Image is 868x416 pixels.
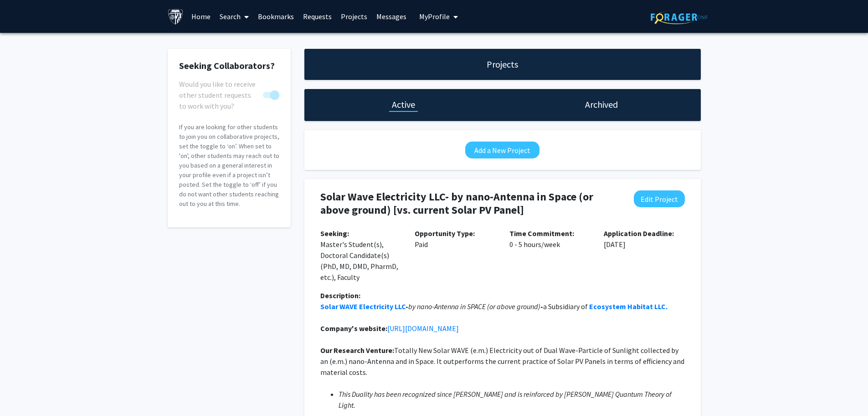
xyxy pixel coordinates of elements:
[415,228,496,250] p: Paid
[465,142,539,158] button: Add a New Project
[387,324,459,333] a: [URL][DOMAIN_NAME]
[509,229,574,238] b: Time Commitment:
[509,228,591,250] p: 0 - 5 hours/week
[187,0,215,32] a: Home
[7,375,39,409] iframe: Chat
[320,345,685,378] p: Totally New Solar WAVE (e.m.) Electricity out of Dual Wave-Particle of Sunlight collected by an (...
[589,302,668,311] a: Ecosystem Habitat LLC.
[604,228,685,250] p: [DATE]
[179,122,279,209] p: If you are looking for other students to join you on collaborative projects, set the toggle to ‘o...
[320,302,406,311] a: Solar WAVE Electricity LLC
[298,0,336,32] a: Requests
[634,190,685,207] button: Edit Project
[415,229,475,238] b: Opportunity Type:
[320,324,387,333] strong: Company's website:
[372,0,411,32] a: Messages
[320,301,685,312] p: a Subsidiary of
[408,302,540,311] em: by nano-Antenna in SPACE (or above ground)
[336,0,372,32] a: Projects
[320,228,401,283] p: Master's Student(s), Doctoral Candidate(s) (PhD, MD, DMD, PharmD, etc.), Faculty
[179,60,279,71] h2: Seeking Collaborators?
[179,79,259,111] span: Would you like to receive other student requests to work with you?
[320,290,685,301] div: Description:
[320,346,394,355] strong: Our Research Venture:
[168,9,184,25] img: Johns Hopkins University Logo
[419,12,450,21] span: My Profile
[320,190,619,217] h4: Solar Wave Electricity LLC- by nano-Antenna in Space (or above ground) [vs. current Solar PV Panel]
[406,302,408,311] strong: -
[339,390,673,410] em: This Duality has been recognized since [PERSON_NAME] and is reinforced by [PERSON_NAME] Quantum T...
[540,302,543,311] strong: -
[253,0,298,32] a: Bookmarks
[604,229,674,238] b: Application Deadline:
[487,58,518,71] h1: Projects
[215,0,253,32] a: Search
[320,229,349,238] b: Seeking:
[392,98,415,111] h1: Active
[651,10,708,24] img: ForagerOne Logo
[179,79,279,100] div: You cannot turn this off while you have active projects.
[585,98,618,111] h1: Archived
